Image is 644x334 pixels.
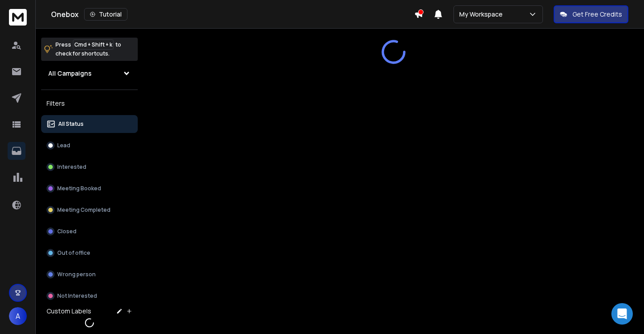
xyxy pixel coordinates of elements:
p: Not Interested [57,292,97,300]
p: Meeting Booked [57,185,101,192]
button: Get Free Credits [554,5,628,23]
p: Interested [57,163,86,171]
button: All Status [41,115,138,133]
button: Not Interested [41,287,138,305]
button: A [9,307,27,325]
button: Tutorial [84,8,127,21]
h1: All Campaigns [48,69,92,78]
button: Lead [41,137,138,154]
p: Get Free Credits [572,10,622,19]
p: Lead [57,142,70,149]
button: All Campaigns [41,64,138,82]
button: Closed [41,223,138,240]
button: Meeting Booked [41,180,138,197]
h3: Filters [41,97,138,110]
button: Out of office [41,244,138,262]
p: My Workspace [459,10,506,19]
p: Closed [57,228,76,235]
h3: Custom Labels [47,307,91,316]
span: Cmd + Shift + k [73,39,114,50]
div: Open Intercom Messenger [611,303,633,325]
div: Onebox [51,8,414,21]
p: All Status [58,120,84,128]
p: Meeting Completed [57,206,110,214]
button: Interested [41,158,138,176]
p: Press to check for shortcuts. [55,40,121,58]
p: Out of office [57,249,90,257]
p: Wrong person [57,271,96,278]
button: Wrong person [41,265,138,283]
button: Meeting Completed [41,201,138,219]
